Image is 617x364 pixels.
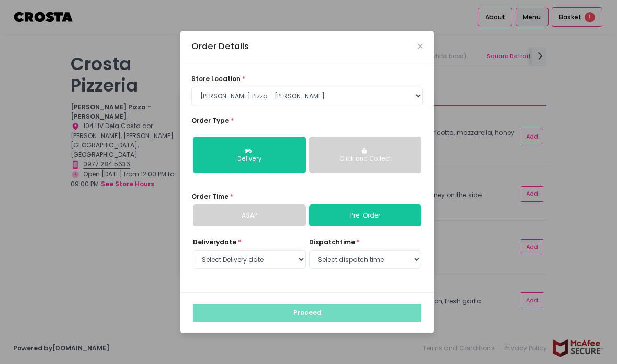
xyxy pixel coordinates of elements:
div: Order Details [191,40,249,53]
div: Delivery [200,155,299,163]
a: Pre-Order [309,204,422,226]
button: Close [418,44,423,49]
a: ASAP [193,204,306,226]
span: store location [191,74,241,83]
span: dispatch time [309,237,355,246]
span: Order Time [191,192,228,201]
span: Order Type [191,116,229,125]
span: Delivery date [193,237,236,246]
button: Proceed [193,304,421,323]
div: Click and Collect [316,155,415,163]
